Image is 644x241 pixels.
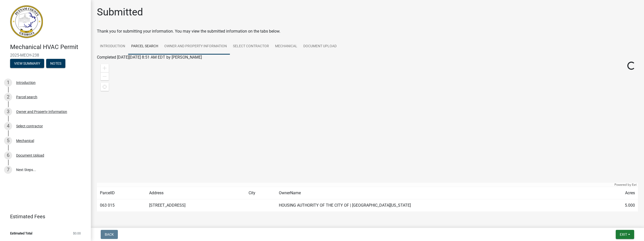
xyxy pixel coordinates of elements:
td: HOUSING AUTHORITY OF THE CITY OF | [GEOGRAPHIC_DATA][US_STATE] [276,199,600,212]
button: Back [101,230,118,239]
button: Exit [616,230,634,239]
wm-modal-confirm: Summary [10,62,44,66]
a: Select contractor [230,38,272,55]
div: Document Upload [16,154,44,157]
div: 6 [4,151,12,159]
a: Parcel search [128,38,161,55]
span: Completed [DATE][DATE] 8:51 AM EDT by [PERSON_NAME] [97,55,202,60]
a: Owner and Property Information [161,38,230,55]
span: $0.00 [73,232,81,235]
div: Find my location [101,83,109,91]
div: Parcel search [16,95,37,99]
div: Mechanical [16,139,34,142]
div: Introduction [16,81,36,84]
td: Address [146,187,246,199]
td: City [246,187,276,199]
a: Estimated Fees [4,211,83,222]
div: Zoom in [101,64,109,72]
span: 2025-MECH-238 [10,53,81,58]
a: Introduction [97,38,128,55]
div: 5 [4,137,12,145]
div: 4 [4,122,12,130]
td: ParcelID [97,187,146,199]
div: 7 [4,166,12,174]
td: [STREET_ADDRESS] [146,199,246,212]
a: Mechanical [272,38,300,55]
td: OwnerName [276,187,600,199]
div: 3 [4,108,12,116]
div: Owner and Property Information [16,110,67,113]
td: 063 015 [97,199,146,212]
div: Powered by [613,183,638,187]
span: Exit [620,232,627,236]
div: Thank you for submitting your information. You may view the submitted information on the tabs below. [97,28,638,34]
span: Back [105,232,114,236]
td: Acres [600,187,638,199]
div: Zoom out [101,72,109,80]
wm-modal-confirm: Notes [46,62,65,66]
a: Esri [632,183,637,186]
h1: Submitted [97,6,143,18]
button: Notes [46,59,65,68]
img: Putnam County, Georgia [10,5,43,38]
button: View Summary [10,59,44,68]
div: 2 [4,93,12,101]
td: 5.000 [600,199,638,212]
div: 1 [4,79,12,87]
a: Document Upload [300,38,340,55]
span: Estimated Total [10,232,32,235]
h4: Mechanical HVAC Permit [10,43,87,51]
div: Select contractor [16,124,43,128]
